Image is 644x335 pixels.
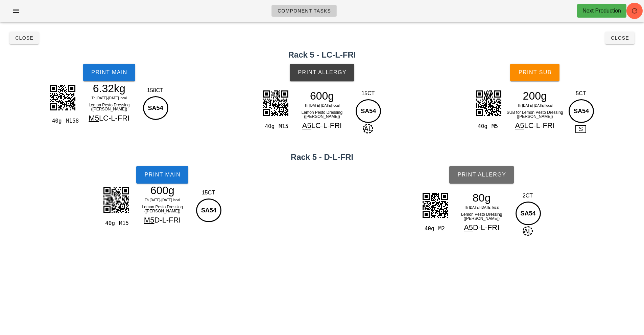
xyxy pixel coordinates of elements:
div: 5CT [567,89,595,98]
div: SA54 [516,202,541,225]
div: 2CT [514,192,542,200]
span: LC-L-FRI [311,121,342,130]
span: M5 [144,216,154,224]
div: 40g [262,122,276,131]
span: D-L-FRI [473,223,499,232]
div: 600g [293,91,352,101]
div: 80g [452,193,511,203]
span: M5 [89,114,99,122]
div: Lemon Pesto Dressing ([PERSON_NAME]) [452,211,511,222]
span: Th [DATE]-[DATE] local [517,104,552,107]
div: SA54 [196,198,221,222]
h2: Rack 5 - LC-L-FRI [4,49,640,61]
img: Sr9S9Qgj43FS98vhYhaiqICWFvOxRyx3JcjJZEYWT2Coc7JIVQi4EVDJDCPj0VAX1mHNIlyri5xmBrZIVIOcQCCFz2G55DiFb... [259,86,292,120]
div: 40g [49,117,63,125]
span: A5 [515,121,524,130]
span: Print Main [144,172,181,178]
div: SA54 [356,99,381,123]
div: Lemon Pesto Dressing ([PERSON_NAME]) [133,204,192,214]
div: 6.32kg [80,83,139,93]
div: 200g [505,91,564,101]
div: Lemon Pesto Dressing ([PERSON_NAME]) [80,102,139,112]
div: 40g [422,224,435,233]
span: AL [523,226,533,236]
span: LC-L-FRI [99,114,129,122]
div: Lemon Pesto Dressing ([PERSON_NAME]) [293,109,352,120]
div: 15CT [354,89,382,98]
button: Print Main [83,64,135,81]
div: SUB for Lemon Pesto Dressing ([PERSON_NAME]) [505,109,564,120]
span: Print Sub [518,69,552,76]
div: 158CT [141,86,169,95]
div: M15 [116,219,130,228]
div: M5 [489,122,503,131]
div: M2 [436,224,450,233]
span: A5 [302,121,311,130]
span: Th [DATE]-[DATE] local [464,206,499,209]
a: Component Tasks [271,5,337,17]
div: M15 [276,122,290,131]
img: XGFgAAAABJRU5ErkJggg== [99,183,133,217]
div: Next Production [582,7,621,15]
span: AL [363,124,373,133]
img: lA1ZRGGqItkVCCgFtFzCRlW2p5OMk1ODZzYk0nPgIAphczrBiTgFUlMFf1VP6RfdduQmI9IlhpIB7DdySYDhJqHtqcTNRAD0r... [472,86,505,120]
div: 600g [133,185,192,195]
h2: Rack 5 - D-L-FRI [4,151,640,163]
button: Print Allergy [449,166,514,184]
button: Print Sub [510,64,559,81]
span: Print Main [91,69,127,76]
div: SA54 [569,99,594,123]
span: Th [DATE]-[DATE] local [145,198,180,202]
span: Close [15,35,33,41]
div: 15CT [194,189,222,197]
span: Component Tasks [277,8,331,14]
span: S [575,125,586,133]
div: 40g [475,122,489,131]
span: LC-L-FRI [524,121,554,130]
span: A5 [464,223,473,232]
span: Close [611,35,629,41]
img: VtdPUDWQfAlvnkL5w7NmEDMsBE2JChiEwLBxXiAkZhsCwcFwhJmQYAsPCcYWYkGEIDAvnC7FvSj6BOla4AAAAAElFTkSuQmCC [46,81,79,114]
span: Print Allergy [457,172,506,178]
button: Close [9,32,39,44]
div: SA54 [143,96,168,120]
button: Print Main [136,166,188,184]
span: Print Allergy [297,69,347,76]
button: Print Allergy [290,64,354,81]
span: D-L-FRI [154,216,181,224]
span: Th [DATE]-[DATE] local [304,104,339,107]
button: Close [605,32,635,44]
div: 40g [102,219,116,228]
div: M158 [63,117,77,125]
img: LU3hLymMYSQNDds3q5C1AsR7FRprSa0VW9lbVOWelGi8SEEpBgBkmzkxE8I2YwQEM7JhOwexCfx49i0vWWRRUnVWiJ9pAKJ9j... [418,188,452,222]
span: Th [DATE]-[DATE] local [92,96,127,100]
